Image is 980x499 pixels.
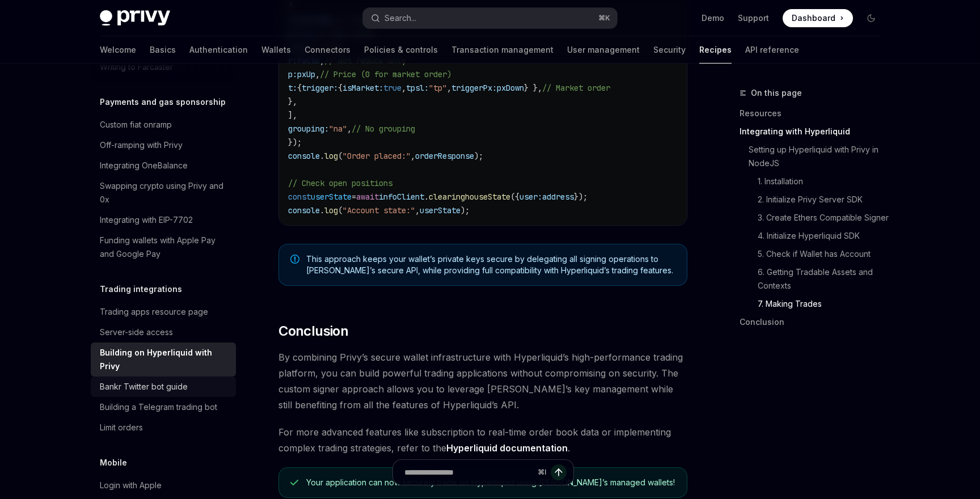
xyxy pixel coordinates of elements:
[91,210,236,230] a: Integrating with EIP-7702
[288,69,297,79] span: p:
[740,122,889,141] a: Integrating with Hyperliquid
[288,178,392,188] span: // Check open positions
[429,83,447,93] span: "tp"
[100,282,182,296] h5: Trading integrations
[100,138,183,152] div: Off-ramping with Privy
[100,456,127,470] h5: Mobile
[100,179,229,206] div: Swapping crypto using Privy and 0x
[261,36,291,64] a: Wallets
[738,12,769,24] a: Support
[783,9,853,27] a: Dashboard
[411,151,415,161] span: ,
[447,83,451,93] span: ,
[406,83,429,93] span: tpsl:
[311,192,352,202] span: userState
[343,205,415,215] span: "Account state:"
[315,69,320,79] span: ,
[150,36,176,64] a: Basics
[91,377,236,397] a: Bankr Twitter bot guide
[338,151,343,161] span: (
[100,95,226,109] h5: Payments and gas sponsorship
[288,205,320,215] span: console
[451,83,497,93] span: triggerPx:
[385,11,416,25] div: Search...
[740,191,889,209] a: 2. Initialize Privy Server SDK
[288,110,297,120] span: ],
[100,380,188,394] div: Bankr Twitter bot guide
[598,14,610,23] span: ⌘ K
[524,83,542,93] span: } },
[542,83,610,93] span: // Market order
[451,36,554,64] a: Transaction management
[189,36,248,64] a: Authentication
[288,96,297,107] span: },
[383,83,402,93] span: true
[91,397,236,417] a: Building a Telegram trading bot
[100,118,172,132] div: Custom fiat onramp
[91,475,236,496] a: Login with Apple
[288,83,297,93] span: t:
[347,124,352,134] span: ,
[404,460,533,485] input: Ask a question...
[320,69,451,79] span: // Price (0 for market order)
[100,305,208,319] div: Trading apps resource page
[551,464,567,480] button: Send message
[461,205,470,215] span: );
[100,325,173,339] div: Server-side access
[653,36,686,64] a: Security
[420,205,461,215] span: userState
[792,12,835,24] span: Dashboard
[100,400,217,414] div: Building a Telegram trading bot
[740,172,889,191] a: 1. Installation
[100,421,143,434] div: Limit orders
[91,342,236,377] a: Building on Hyperliquid with Privy
[290,255,299,264] svg: Note
[324,205,338,215] span: log
[91,115,236,135] a: Custom fiat onramp
[288,192,311,202] span: const
[567,36,640,64] a: User management
[278,424,687,456] span: For more advanced features like subscription to real-time order book data or implementing complex...
[100,213,193,227] div: Integrating with EIP-7702
[91,230,236,264] a: Funding wallets with Apple Pay and Google Pay
[415,151,474,161] span: orderResponse
[288,124,329,134] span: grouping:
[740,313,889,331] a: Conclusion
[297,83,302,93] span: {
[740,141,889,172] a: Setting up Hyperliquid with Privy in NodeJS
[402,83,406,93] span: ,
[702,12,724,24] a: Demo
[740,227,889,245] a: 4. Initialize Hyperliquid SDK
[320,205,324,215] span: .
[745,36,799,64] a: API reference
[862,9,880,27] button: Toggle dark mode
[542,192,574,202] span: address
[91,302,236,322] a: Trading apps resource page
[305,36,350,64] a: Connectors
[519,192,542,202] span: user:
[740,209,889,227] a: 3. Create Ethers Compatible Signer
[446,442,568,454] a: Hyperliquid documentation
[329,124,347,134] span: "na"
[278,322,348,340] span: Conclusion
[356,192,379,202] span: await
[751,86,802,100] span: On this page
[288,137,302,147] span: });
[415,205,420,215] span: ,
[740,295,889,313] a: 7. Making Trades
[338,205,343,215] span: (
[574,192,588,202] span: });
[288,151,320,161] span: console
[338,83,343,93] span: {
[100,159,188,172] div: Integrating OneBalance
[740,245,889,263] a: 5. Check if Wallet has Account
[100,36,136,64] a: Welcome
[740,263,889,295] a: 6. Getting Tradable Assets and Contexts
[302,83,338,93] span: trigger:
[100,10,170,26] img: dark logo
[91,135,236,155] a: Off-ramping with Privy
[474,151,483,161] span: );
[429,192,510,202] span: clearinghouseState
[100,346,229,373] div: Building on Hyperliquid with Privy
[510,192,519,202] span: ({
